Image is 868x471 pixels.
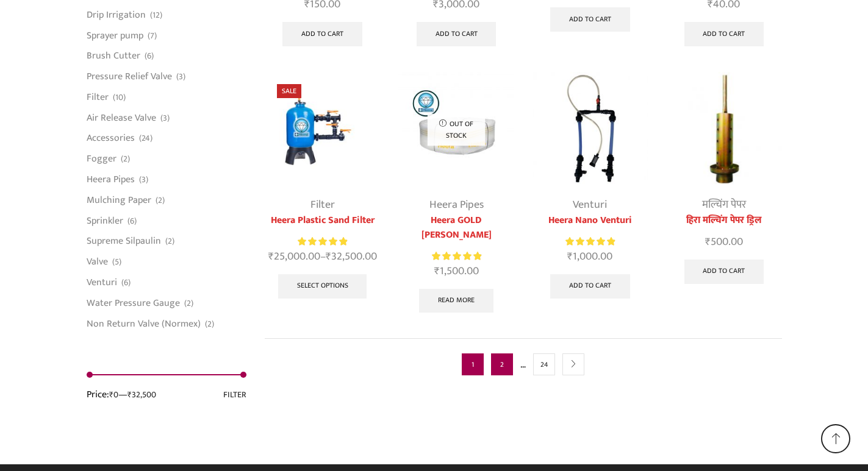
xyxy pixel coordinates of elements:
[432,250,481,263] div: Rated 5.00 out of 5
[87,46,140,66] a: Brush Cutter
[550,274,630,299] a: Add to cart: “Heera Nano Venturi”
[282,22,362,46] a: Add to cart: “Fogger”
[87,87,109,107] a: Filter
[109,388,118,402] span: ₹0
[205,318,214,330] span: (2)
[127,388,156,402] span: ₹32,500
[265,249,380,265] span: –
[87,231,161,252] a: Supreme Silpaulin
[265,213,380,228] a: Heera Plastic Sand Filter
[298,235,347,248] span: Rated out of 5
[684,260,764,284] a: Add to cart: “हिरा मल्चिंग पेपर ड्रिल”
[533,353,555,375] a: Page 24
[87,149,117,169] a: Fogger
[265,72,380,187] img: Heera Plastic Sand Filter
[87,4,146,25] a: Drip Irrigation
[550,7,630,32] a: Add to cart: “बटरफ्लाय माइक्रो स्प्रिंक्लर”
[434,262,479,280] bdi: 1,500.00
[87,292,180,313] a: Water Pressure Gauge
[87,169,135,190] a: Heera Pipes
[121,153,130,165] span: (2)
[87,252,108,272] a: Valve
[145,50,154,62] span: (6)
[127,215,137,227] span: (6)
[434,262,440,280] span: ₹
[87,66,172,87] a: Pressure Relief Valve
[533,72,648,187] img: Heera Nano Venturi
[156,194,165,207] span: (2)
[87,388,156,402] div: Price: —
[150,9,162,21] span: (12)
[326,247,331,266] span: ₹
[165,235,174,247] span: (2)
[462,353,484,375] span: Page 1
[702,196,746,214] a: मल्चिंग पेपर
[184,297,193,310] span: (2)
[565,235,615,248] span: Rated out of 5
[112,256,121,268] span: (5)
[277,84,301,98] span: Sale
[87,272,117,292] a: Venturi
[429,196,484,214] a: Heera Pipes
[268,247,320,266] bdi: 25,000.00
[573,196,607,214] a: Venturi
[398,213,514,243] a: Heera GOLD [PERSON_NAME]
[223,388,246,402] button: Filter
[121,277,131,289] span: (6)
[268,247,274,266] span: ₹
[491,353,513,375] a: Page 2
[565,235,615,248] div: Rated 5.00 out of 5
[176,71,185,83] span: (3)
[310,196,335,214] a: Filter
[265,338,782,390] nav: Product Pagination
[684,22,764,46] a: Add to cart: “Butterfly Micro Sprinkler”
[87,313,201,330] a: Non Return Valve (Normex)
[87,210,123,231] a: Sprinkler
[326,247,377,266] bdi: 32,500.00
[533,213,648,228] a: Heera Nano Venturi
[87,128,135,149] a: Accessories
[87,107,156,128] a: Air Release Valve
[666,72,781,187] img: Mulching Paper Hole
[298,235,347,248] div: Rated 5.00 out of 5
[139,174,148,186] span: (3)
[666,213,781,228] a: हिरा मल्चिंग पेपर ड्रिल
[87,25,143,46] a: Sprayer pump
[432,250,481,263] span: Rated out of 5
[520,356,526,372] span: …
[160,112,170,124] span: (3)
[113,91,126,104] span: (10)
[705,233,711,251] span: ₹
[417,22,497,46] a: Add to cart: “HEERA SUPER VENTURI”
[567,247,573,266] span: ₹
[567,247,612,266] bdi: 1,000.00
[398,72,514,187] img: Heera GOLD Krishi Pipe
[278,274,367,299] a: Select options for “Heera Plastic Sand Filter”
[148,30,157,42] span: (7)
[87,189,151,210] a: Mulching Paper
[139,132,152,144] span: (24)
[419,289,493,313] a: Read more about “Heera GOLD Krishi Pipe”
[705,233,743,251] bdi: 500.00
[428,113,486,146] p: Out of stock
